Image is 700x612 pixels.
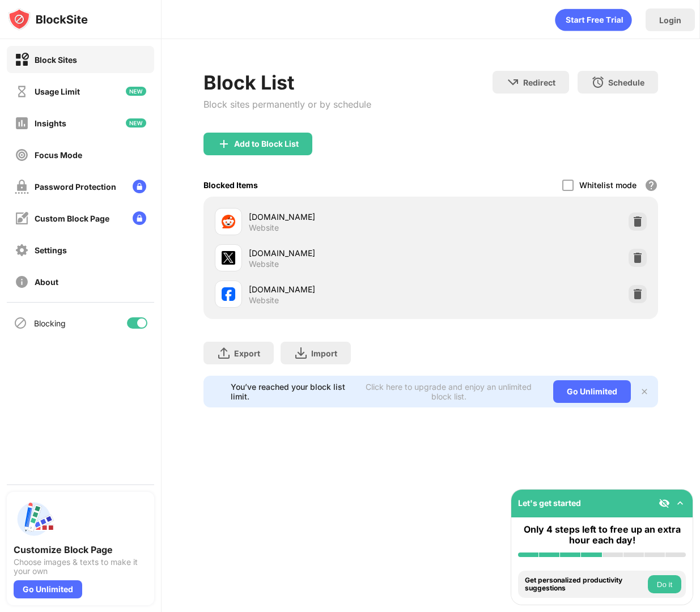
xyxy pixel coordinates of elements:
div: Block sites permanently or by schedule [203,99,371,110]
div: Import [311,348,337,358]
div: Let's get started [518,498,581,508]
div: Whitelist mode [579,180,637,190]
img: eye-not-visible.svg [659,498,670,509]
div: Click here to upgrade and enjoy an unlimited block list. [358,382,540,401]
div: About [35,277,58,287]
iframe: Sign in with Google Dialog [467,11,689,127]
img: new-icon.svg [126,87,146,96]
div: Choose images & texts to make it your own [14,558,147,576]
img: blocking-icon.svg [14,316,27,330]
div: Website [249,259,279,269]
img: omni-setup-toggle.svg [674,498,686,509]
div: Blocking [34,318,66,328]
img: favicons [222,215,235,228]
div: Add to Block List [234,139,299,148]
img: logo-blocksite.svg [8,8,88,31]
div: Usage Limit [35,87,80,96]
img: favicons [222,251,235,265]
button: Do it [648,575,681,593]
div: You’ve reached your block list limit. [231,382,351,401]
img: time-usage-off.svg [15,84,29,99]
div: [DOMAIN_NAME] [249,283,431,295]
div: Go Unlimited [553,380,631,403]
div: Focus Mode [35,150,82,160]
div: Website [249,295,279,305]
div: Password Protection [35,182,116,192]
div: Export [234,348,260,358]
div: Get personalized productivity suggestions [525,576,645,593]
img: new-icon.svg [126,118,146,127]
div: Custom Block Page [35,214,109,223]
img: push-custom-page.svg [14,499,54,539]
img: x-button.svg [640,387,649,396]
img: password-protection-off.svg [15,180,29,194]
div: [DOMAIN_NAME] [249,247,431,259]
div: Insights [35,118,66,128]
img: lock-menu.svg [133,180,146,193]
div: Only 4 steps left to free up an extra hour each day! [518,524,686,546]
div: Customize Block Page [14,544,147,555]
img: settings-off.svg [15,243,29,257]
img: insights-off.svg [15,116,29,130]
div: [DOMAIN_NAME] [249,211,431,223]
img: lock-menu.svg [133,211,146,225]
img: favicons [222,287,235,301]
div: animation [555,8,632,31]
div: Go Unlimited [14,580,82,598]
div: Website [249,223,279,233]
img: customize-block-page-off.svg [15,211,29,226]
img: block-on.svg [15,53,29,67]
img: focus-off.svg [15,148,29,162]
img: about-off.svg [15,275,29,289]
div: Settings [35,245,67,255]
div: Block List [203,71,371,94]
div: Block Sites [35,55,77,65]
div: Blocked Items [203,180,258,190]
